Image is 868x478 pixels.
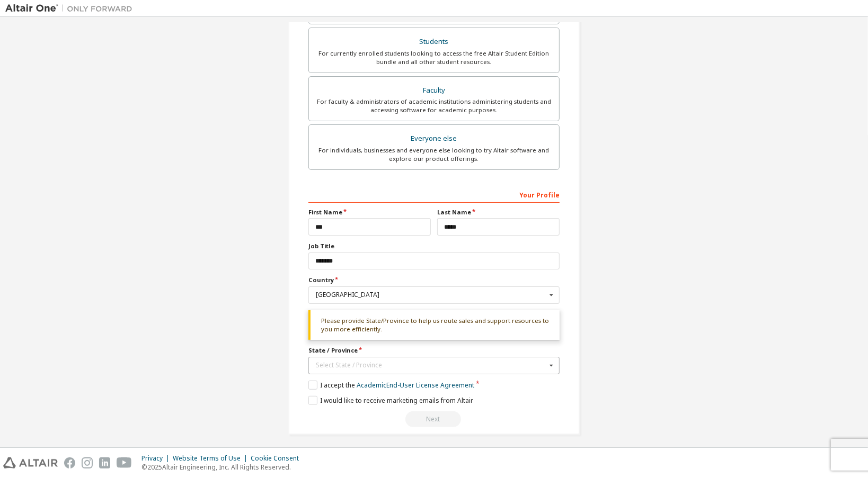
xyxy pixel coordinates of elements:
[308,186,560,203] div: Your Profile
[308,242,560,250] label: Job Title
[308,310,560,340] div: Please provide State/Province to help us route sales and support resources to you more efficiently.
[315,83,553,98] div: Faculty
[308,411,560,427] div: Read and acccept EULA to continue
[315,131,553,146] div: Everyone else
[308,276,560,284] label: Country
[82,457,93,468] img: instagram.svg
[5,3,138,14] img: Altair One
[315,146,553,163] div: For individuals, businesses and everyone else looking to try Altair software and explore our prod...
[308,346,560,355] label: State / Province
[315,97,553,114] div: For faculty & administrators of academic institutions administering students and accessing softwa...
[141,454,173,463] div: Privacy
[357,381,474,390] a: Academic End-User License Agreement
[173,454,251,463] div: Website Terms of Use
[141,463,305,472] p: © 2025 Altair Engineering, Inc. All Rights Reserved.
[64,457,75,468] img: facebook.svg
[99,457,110,468] img: linkedin.svg
[308,381,474,390] label: I accept the
[117,457,132,468] img: youtube.svg
[308,208,431,217] label: First Name
[3,457,58,468] img: altair_logo.svg
[308,396,473,405] label: I would like to receive marketing emails from Altair
[316,362,546,368] div: Select State / Province
[315,49,553,66] div: For currently enrolled students looking to access the free Altair Student Edition bundle and all ...
[251,454,305,463] div: Cookie Consent
[315,34,553,49] div: Students
[316,292,546,298] div: [GEOGRAPHIC_DATA]
[437,208,560,217] label: Last Name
